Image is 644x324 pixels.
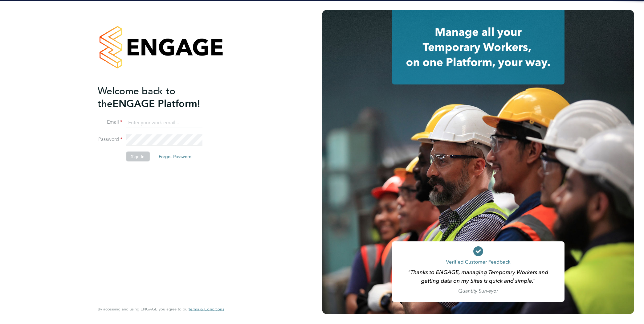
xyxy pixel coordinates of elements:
label: Password [98,136,122,143]
button: Forgot Password [154,152,197,162]
label: Email [98,119,122,125]
a: Terms & Conditions [189,307,224,312]
button: Sign In [126,152,149,162]
span: By accessing and using ENGAGE you agree to our [98,306,224,312]
span: Welcome back to the [98,85,175,109]
input: Enter your work email... [126,117,202,128]
h2: ENGAGE Platform! [98,84,218,110]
